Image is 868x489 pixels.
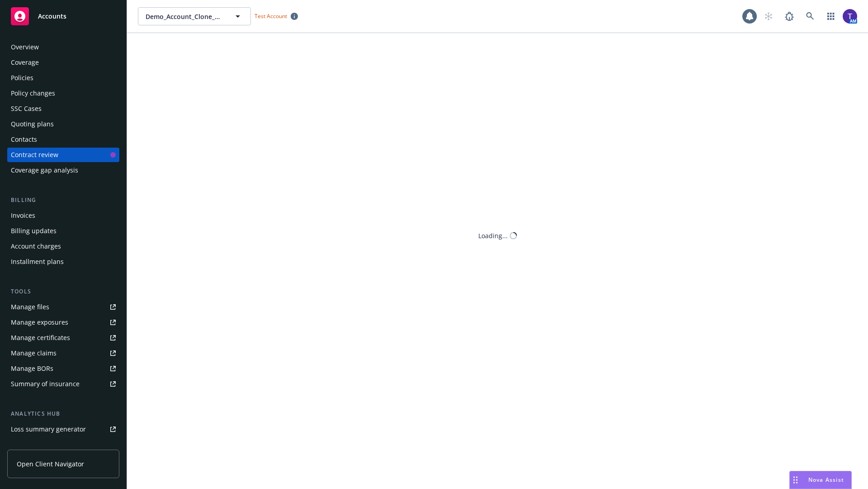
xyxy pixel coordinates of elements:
span: Open Client Navigator [17,459,84,469]
div: Manage files [11,300,49,314]
a: SSC Cases [7,101,119,116]
a: Policy changes [7,86,119,101]
div: Quoting plans [11,117,54,131]
img: photo [843,9,857,24]
a: Coverage [7,55,119,70]
a: Quoting plans [7,117,119,131]
div: Summary of insurance [11,377,80,391]
div: Coverage gap analysis [11,163,78,177]
a: Coverage gap analysis [7,163,119,177]
div: Coverage [11,55,39,70]
div: Installment plans [11,254,64,269]
a: Manage claims [7,346,119,360]
div: Loading... [478,231,508,240]
a: Contract review [7,148,119,162]
div: Billing updates [11,224,57,238]
div: Loss summary generator [11,422,86,436]
span: Test Account [251,11,302,21]
a: Account charges [7,239,119,254]
span: Demo_Account_Clone_QA_CR_Tests_Demo [146,12,224,21]
div: Overview [11,40,39,54]
a: Manage BORs [7,361,119,376]
a: Manage files [7,300,119,314]
div: Manage certificates [11,331,70,345]
button: Demo_Account_Clone_QA_CR_Tests_Demo [138,7,251,25]
a: Accounts [7,4,119,29]
div: Policy changes [11,86,55,101]
a: Summary of insurance [7,377,119,391]
div: SSC Cases [11,101,42,116]
span: Nova Assist [808,476,844,484]
a: Manage exposures [7,315,119,330]
div: Analytics hub [7,409,119,418]
a: Report a Bug [780,7,798,25]
a: Search [801,7,819,25]
a: Policies [7,71,119,85]
div: Manage claims [11,346,57,360]
div: Account charges [11,239,61,254]
a: Invoices [7,208,119,223]
a: Switch app [822,7,840,25]
span: Test Account [255,12,287,20]
a: Overview [7,40,119,54]
div: Invoices [11,208,35,223]
a: Installment plans [7,254,119,269]
button: Nova Assist [789,471,852,489]
a: Loss summary generator [7,422,119,436]
div: Tools [7,287,119,296]
a: Contacts [7,132,119,147]
div: Drag to move [790,471,801,489]
div: Contacts [11,132,37,147]
div: Manage exposures [11,315,68,330]
div: Contract review [11,148,58,162]
span: Accounts [38,13,66,20]
a: Start snowing [759,7,778,25]
div: Billing [7,196,119,205]
div: Manage BORs [11,361,53,376]
div: Policies [11,71,33,85]
a: Billing updates [7,224,119,238]
a: Manage certificates [7,331,119,345]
